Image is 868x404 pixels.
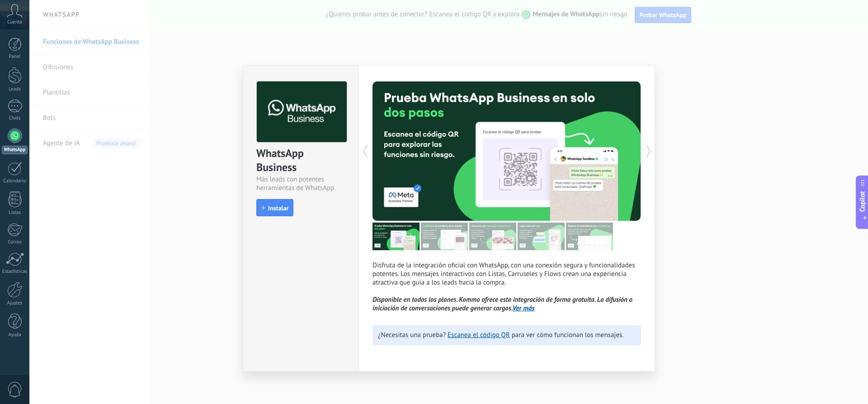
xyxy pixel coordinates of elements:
[7,19,22,25] span: Cuenta
[2,269,28,275] div: Estadísticas
[2,146,28,154] div: WhatsApp
[513,304,535,313] a: Ver más
[2,300,28,306] div: Ajustes
[858,191,867,212] span: Copilot
[2,115,28,121] div: Chats
[2,178,28,184] div: Calendario
[257,81,347,143] img: logo_main.png
[373,261,641,313] p: Disfruta de la integración oficial con WhatsApp, con una conexión segura y funcionalidades potent...
[2,86,28,92] div: Leads
[2,54,28,60] div: Panel
[373,295,632,313] i: Disponible en todos los planes. Kommo ofrece esta integración de forma gratuita. La difusión o in...
[256,146,345,175] div: WhatsApp Business
[268,205,288,211] span: Instalar
[256,175,345,192] div: Más leads con potentes herramientas de WhatsApp
[256,199,293,216] button: Instalar
[421,223,468,250] img: tour_image_cc27419dad425b0ae96c2716632553fa.png
[2,332,28,338] div: Ayuda
[2,210,28,216] div: Listas
[373,223,420,250] img: tour_image_7a4924cebc22ed9e3259523e50fe4fd6.png
[566,223,613,250] img: tour_image_cc377002d0016b7ebaeb4dbe65cb2175.png
[512,331,624,339] span: para ver cómo funcionan los mensajes.
[469,223,516,250] img: tour_image_1009fe39f4f058b759f0df5a2b7f6f06.png
[448,331,510,339] a: Escanea el código QR
[518,223,565,250] img: tour_image_62c9952fc9cf984da8d1d2aa2c453724.png
[378,331,446,339] span: ¿Necesitas una prueba?
[2,239,28,245] div: Correo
